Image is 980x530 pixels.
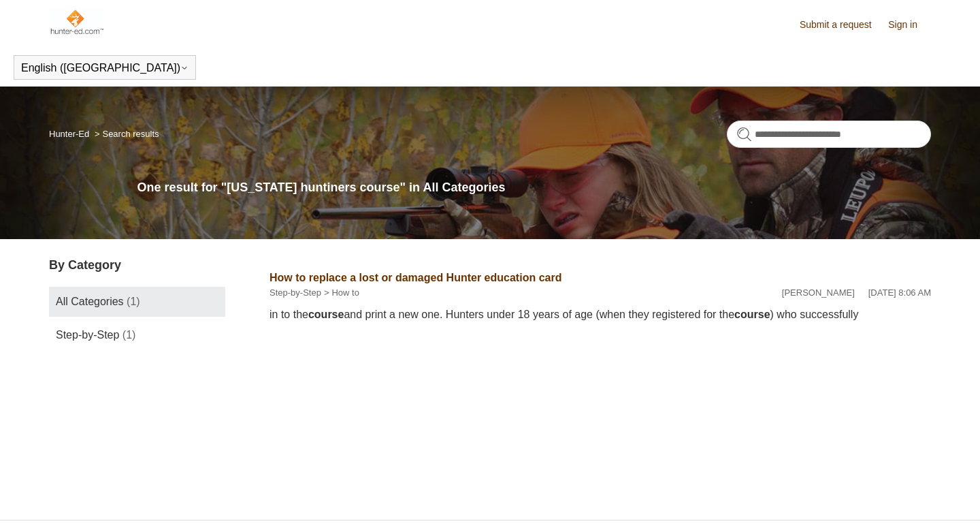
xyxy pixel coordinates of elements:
[49,287,225,317] a: All Categories (1)
[888,18,931,32] a: Sign in
[49,129,92,139] li: Hunter-Ed
[800,18,885,32] a: Submit a request
[269,287,321,298] a: Step-by-Step
[782,286,855,300] li: [PERSON_NAME]
[127,296,140,307] span: (1)
[137,178,931,197] h1: One result for "[US_STATE] huntiners course" in All Categories
[56,296,124,307] span: All Categories
[269,286,321,300] li: Step-by-Step
[269,272,561,283] a: How to replace a lost or damaged Hunter education card
[331,287,359,298] a: How to
[892,484,970,520] div: Chat Support
[49,256,225,275] h3: By Category
[49,129,89,139] a: Hunter-Ed
[308,309,344,320] em: course
[727,121,931,148] input: Search
[56,329,119,341] span: Step-by-Step
[122,329,136,341] span: (1)
[49,8,104,35] img: Hunter-Ed Help Center home page
[92,129,159,139] li: Search results
[21,62,189,74] button: English ([GEOGRAPHIC_DATA])
[734,309,770,320] em: course
[49,320,225,350] a: Step-by-Step (1)
[321,286,359,300] li: How to
[868,287,931,298] time: 07/28/2022, 08:06
[269,307,931,323] div: in to the and print a new one. Hunters under 18 years of age (when they registered for the ) who ...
